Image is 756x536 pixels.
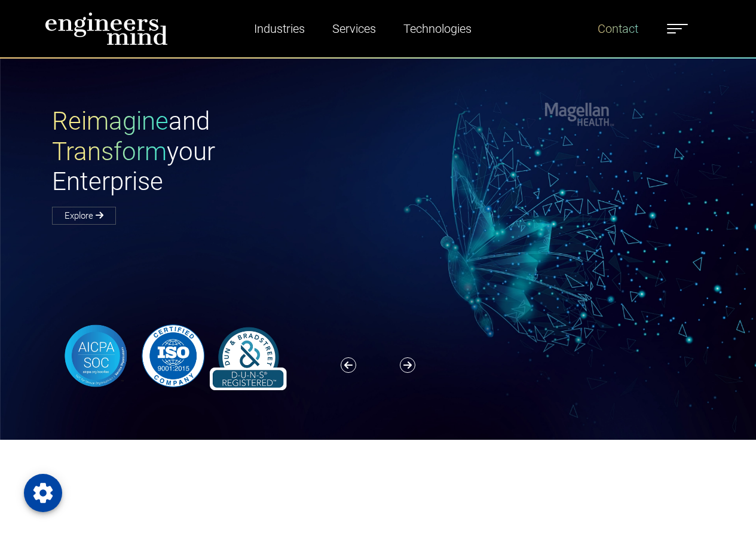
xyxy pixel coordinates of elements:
a: Industries [249,15,310,42]
img: logo [45,12,168,45]
span: Reimagine [52,106,169,136]
span: Transform [52,137,167,166]
img: banner-logo [52,321,293,390]
a: Technologies [399,15,476,42]
a: Explore [52,207,116,225]
h1: and your Enterprise [52,106,378,197]
a: Services [328,15,381,42]
a: Contact [593,15,643,42]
